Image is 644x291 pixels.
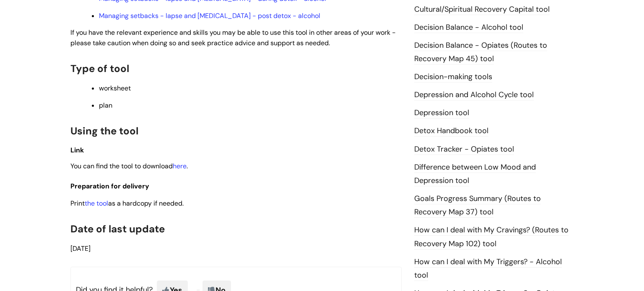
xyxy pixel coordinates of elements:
a: Cultural/Spiritual Recovery Capital tool [414,4,550,15]
span: You can find the tool to download . [70,162,188,170]
span: Date of last update [70,222,165,235]
a: Decision Balance - Alcohol tool [414,22,523,33]
span: Type of tool [70,62,129,75]
span: worksheet [99,84,131,93]
a: Detox Tracker - Opiates tool [414,144,514,155]
a: the tool [85,199,108,208]
a: Detox Handbook tool [414,126,488,136]
a: Depression tool [414,108,469,118]
a: here [173,162,187,170]
span: Preparation for delivery [70,182,149,191]
a: Decision-making tools [414,72,492,82]
a: How can I deal with My Triggers? - Alcohol tool [414,257,562,281]
a: Goals Progress Summary (Routes to Recovery Map 37) tool [414,193,541,218]
a: Difference between Low Mood and Depression tool [414,162,536,186]
span: Link [70,146,84,155]
a: Depression and Alcohol Cycle tool [414,90,534,100]
a: Managing setbacks - lapse and [MEDICAL_DATA] - post detox - alcohol [99,11,320,20]
span: Using the tool [70,124,138,137]
span: [DATE] [70,244,91,253]
span: Print as a hardcopy if needed. [70,199,184,208]
span: plan [99,101,112,110]
a: Decision Balance - Opiates (Routes to Recovery Map 45) tool [414,40,547,64]
a: How can I deal with My Cravings? (Routes to Recovery Map 102) tool [414,225,569,249]
span: If you have the relevant experience and skills you may be able to use this tool in other areas of... [70,28,396,47]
